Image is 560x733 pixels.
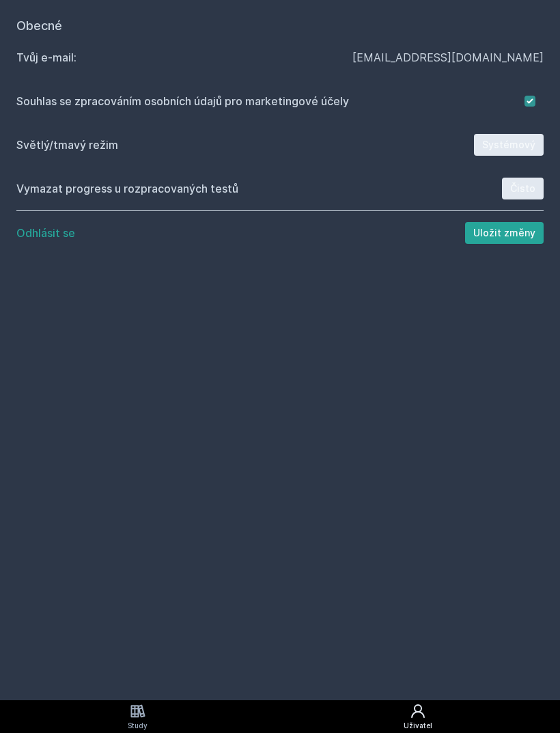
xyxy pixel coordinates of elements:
div: Tvůj e‑mail: [16,49,352,66]
button: Uložit změny [465,222,544,244]
h1: Obecné [16,16,544,36]
div: Uživatel [404,721,432,731]
button: Systémový [474,134,544,156]
button: Čisto [502,178,544,199]
div: [EMAIL_ADDRESS][DOMAIN_NAME] [352,49,544,66]
div: Světlý/tmavý režim [16,137,474,153]
div: Souhlas se zpracováním osobních údajů pro marketingové účely [16,93,524,109]
div: Vymazat progress u rozpracovaných testů [16,180,502,197]
button: Odhlásit se [16,225,75,241]
div: Study [128,721,148,731]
